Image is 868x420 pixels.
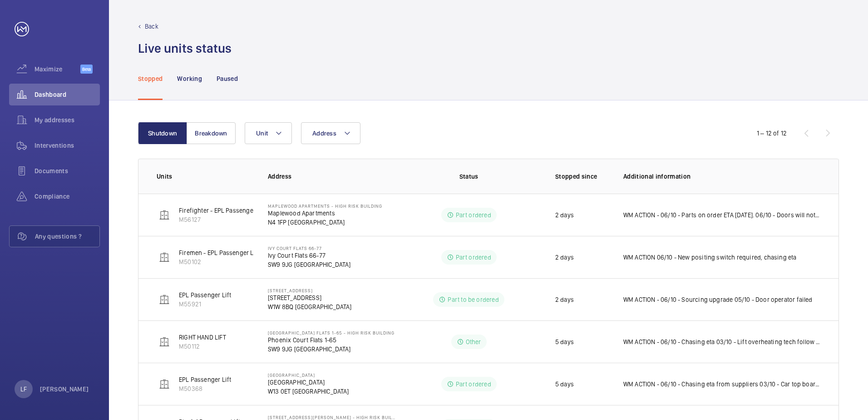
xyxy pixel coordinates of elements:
[268,245,351,251] p: Ivy Court Flats 66-77
[268,372,349,378] p: [GEOGRAPHIC_DATA]
[179,342,226,351] p: M50112
[35,166,100,175] span: Documents
[157,172,253,181] p: Units
[448,295,498,304] p: Part to be ordered
[555,253,574,262] p: 2 days
[179,300,231,309] p: M55921
[555,172,609,181] p: Stopped since
[623,380,820,389] p: WM ACTION - 06/10 - Chasing eta from suppliers 03/10 - Car top board required, sourcing 03/10 - F...
[177,74,202,83] p: Working
[35,192,100,201] span: Compliance
[268,335,395,345] p: Phoenix Court Flats 1-65
[268,378,349,387] p: [GEOGRAPHIC_DATA]
[623,253,797,262] p: WM ACTION 06/10 - New positing switch required, chasing eta
[159,379,170,390] img: elevator.svg
[268,218,382,227] p: N4 1FP [GEOGRAPHIC_DATA]
[179,206,281,215] p: Firefighter - EPL Passenger Lift No 3
[268,293,352,302] p: [STREET_ADDRESS]
[268,209,382,218] p: Maplewood Apartments
[179,257,292,266] p: M50102
[623,172,820,181] p: Additional information
[80,65,93,74] span: Beta
[623,210,820,220] p: WM ACTION - 06/10 - Parts on order ETA [DATE]. 06/10 - Doors will not re learn, new door motor an...
[268,172,397,181] p: Address
[268,330,395,335] p: [GEOGRAPHIC_DATA] Flats 1-65 - High Risk Building
[179,375,231,384] p: EPL Passenger Lift
[301,122,360,144] button: Address
[256,130,268,137] span: Unit
[623,295,813,304] p: WM ACTION - 06/10 - Sourcing upgrade 05/10 - Door operator failed
[245,122,292,144] button: Unit
[138,74,163,83] p: Stopped
[268,203,382,209] p: Maplewood Apartments - High Risk Building
[268,415,397,420] p: [STREET_ADDRESS][PERSON_NAME] - High Risk Building
[555,380,574,389] p: 5 days
[179,248,292,257] p: Firemen - EPL Passenger Lift Flats 66-77
[20,385,27,394] p: LF
[35,115,100,125] span: My addresses
[35,90,100,99] span: Dashboard
[138,122,187,144] button: Shutdown
[757,129,787,138] div: 1 – 12 of 12
[35,141,100,150] span: Interventions
[555,295,574,304] p: 2 days
[403,172,534,181] p: Status
[312,130,336,137] span: Address
[179,290,231,300] p: EPL Passenger Lift
[456,380,491,389] p: Part ordered
[40,385,89,394] p: [PERSON_NAME]
[145,22,158,31] p: Back
[268,345,395,354] p: SW9 9JG [GEOGRAPHIC_DATA]
[268,288,352,293] p: [STREET_ADDRESS]
[623,337,820,346] p: WM ACTION - 06/10 - Chasing eta 03/10 - Lift overheating tech follow up required
[555,337,574,346] p: 5 days
[456,210,491,220] p: Part ordered
[179,333,226,342] p: RIGHT HAND LIFT
[35,232,99,241] span: Any questions ?
[466,337,481,346] p: Other
[138,40,232,57] h1: Live units status
[456,253,491,262] p: Part ordered
[268,302,352,311] p: W1W 8BQ [GEOGRAPHIC_DATA]
[187,122,236,144] button: Breakdown
[268,387,349,396] p: W13 0ET [GEOGRAPHIC_DATA]
[179,215,281,224] p: M56127
[35,65,80,74] span: Maximize
[159,336,170,347] img: elevator.svg
[555,210,574,220] p: 2 days
[159,294,170,305] img: elevator.svg
[217,74,238,83] p: Paused
[179,384,231,393] p: M50368
[268,251,351,260] p: Ivy Court Flats 66-77
[159,252,170,263] img: elevator.svg
[268,260,351,269] p: SW9 9JG [GEOGRAPHIC_DATA]
[159,210,170,220] img: elevator.svg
